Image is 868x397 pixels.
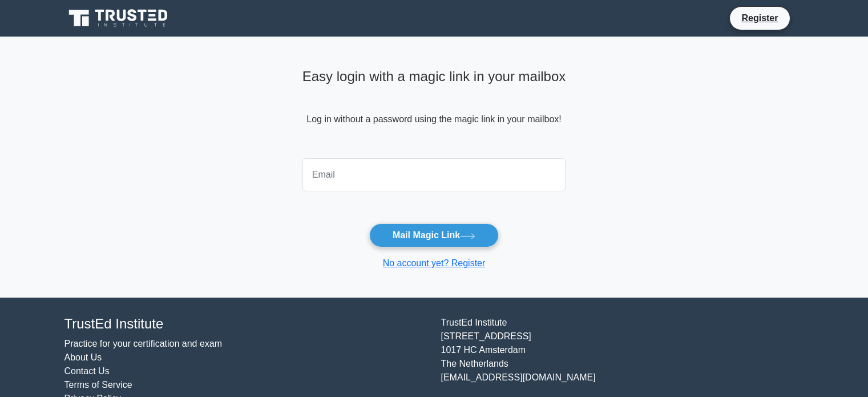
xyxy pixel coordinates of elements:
button: Mail Magic Link [369,223,499,247]
a: About Us [64,352,102,362]
a: No account yet? Register [383,258,486,268]
h4: TrustEd Institute [64,316,427,332]
div: Log in without a password using the magic link in your mailbox! [302,64,566,154]
a: Terms of Service [64,380,132,390]
a: Register [734,11,785,25]
a: Contact Us [64,366,110,376]
a: Practice for your certification and exam [64,339,223,348]
h4: Easy login with a magic link in your mailbox [302,69,566,85]
input: Email [302,158,566,191]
